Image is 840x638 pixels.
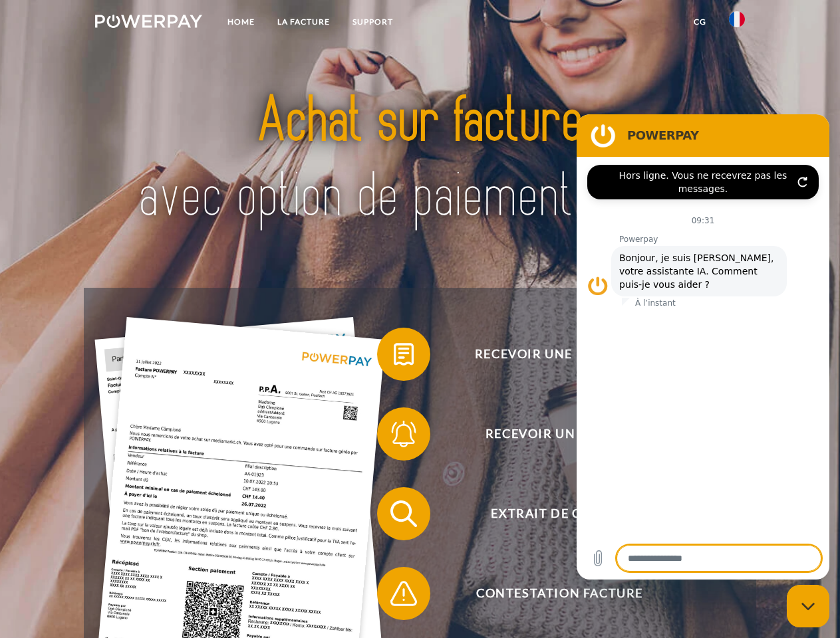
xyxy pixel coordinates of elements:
[387,497,420,530] img: qb_search.svg
[216,10,266,34] a: Home
[396,328,722,381] span: Recevoir une facture ?
[127,64,713,255] img: title-powerpay_fr.svg
[377,487,723,540] button: Extrait de compte
[387,417,420,451] img: qb_bell.svg
[377,407,723,461] button: Recevoir un rappel?
[377,328,723,381] button: Recevoir une facture ?
[387,338,420,371] img: qb_bill.svg
[377,567,723,620] button: Contestation Facture
[396,407,722,461] span: Recevoir un rappel?
[682,10,718,34] a: CG
[266,10,341,34] a: LA FACTURE
[341,10,404,34] a: Support
[577,114,829,580] iframe: Fenêtre de messagerie
[787,585,829,627] iframe: Bouton de lancement de la fenêtre de messagerie, conversation en cours
[729,11,745,27] img: fr
[387,577,420,610] img: qb_warning.svg
[396,567,722,620] span: Contestation Facture
[95,15,202,28] img: logo-powerpay-white.svg
[396,487,722,540] span: Extrait de compte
